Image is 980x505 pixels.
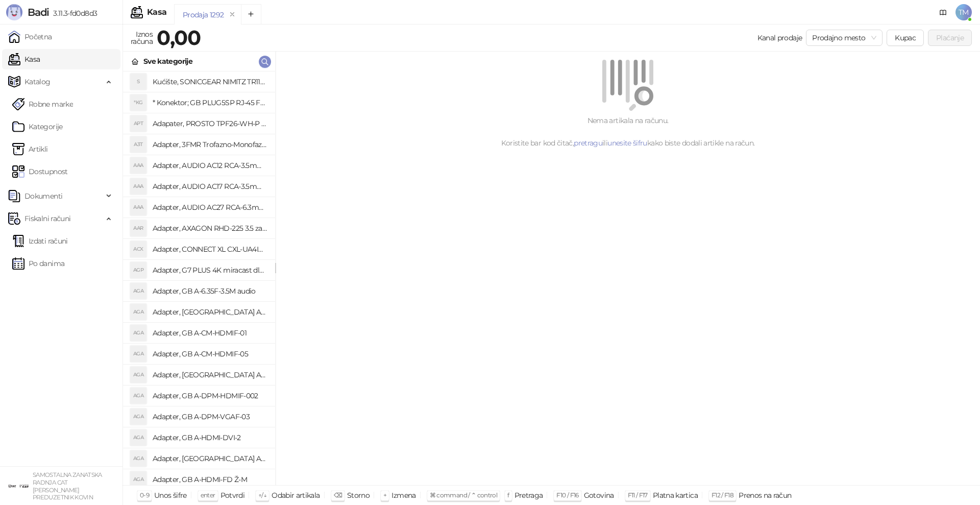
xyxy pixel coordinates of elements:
[130,115,146,132] div: APT
[935,4,951,20] a: Dokumentacija
[130,178,146,195] div: AAA
[12,139,48,159] a: ArtikliArtikli
[153,429,267,446] h4: Adapter, GB A-HDMI-DVI-2
[241,4,261,25] button: Add tab
[153,304,267,320] h4: Adapter, [GEOGRAPHIC_DATA] A-AC-UKEU-001 UK na EU 7.5A
[153,388,267,404] h4: Adapter, GB A-DPM-HDMIF-002
[130,220,146,236] div: AAR
[430,491,498,499] span: ⌘ command / ⌃ control
[928,30,972,46] button: Plaćanje
[12,253,64,274] a: Po danima
[556,491,578,499] span: F10 / F16
[391,489,415,502] div: Izmena
[607,138,647,148] a: unesite šifru
[272,489,320,502] div: Odabir artikala
[653,489,698,502] div: Platna kartica
[887,30,924,46] button: Kupac
[8,49,40,69] a: Kasa
[130,74,146,90] div: S
[812,30,876,45] span: Prodajno mesto
[130,388,146,404] div: AGA
[153,74,267,90] h4: Kućište, SONICGEAR NIMITZ TR1100 belo BEZ napajanja
[739,489,791,502] div: Prenos na račun
[130,136,146,153] div: A3T
[153,199,267,215] h4: Adapter, AUDIO AC27 RCA-6.3mm stereo
[130,346,146,362] div: AGA
[12,161,68,182] a: Dostupnost
[153,220,267,236] h4: Adapter, AXAGON RHD-225 3.5 za 2x2.5
[130,471,146,488] div: AGA
[130,408,146,425] div: AGA
[153,262,267,278] h4: Adapter, G7 PLUS 4K miracast dlna airplay za TV
[130,283,146,299] div: AGA
[8,476,29,496] img: 64x64-companyLogo-ae27db6e-dfce-48a1-b68e-83471bd1bffd.png
[288,115,968,149] div: Nema artikala na računu. Koristite bar kod čitač, ili kako biste dodali artikle na račun.
[130,199,146,215] div: AAA
[153,367,267,383] h4: Adapter, [GEOGRAPHIC_DATA] A-CMU3-LAN-05 hub
[153,241,267,257] h4: Adapter, CONNECT XL CXL-UA4IN1 putni univerzalni
[12,94,73,114] a: Robne marke
[183,9,224,20] div: Prodaja 1292
[24,208,70,229] span: Fiskalni računi
[153,346,267,362] h4: Adapter, GB A-CM-HDMIF-05
[147,8,166,16] div: Kasa
[8,27,52,47] a: Početna
[334,491,342,499] span: ⌫
[12,231,68,251] a: Izdati računi
[153,157,267,174] h4: Adapter, AUDIO AC12 RCA-3.5mm mono
[201,491,215,499] span: enter
[130,262,146,278] div: AGP
[153,450,267,467] h4: Adapter, [GEOGRAPHIC_DATA] A-HDMI-FC Ž-M
[143,56,192,67] div: Sve kategorije
[49,9,97,18] span: 3.11.3-fd0d8d3
[584,489,614,502] div: Gotovina
[757,32,802,43] div: Kanal prodaje
[24,71,51,92] span: Katalog
[153,408,267,425] h4: Adapter, GB A-DPM-VGAF-03
[347,489,370,502] div: Storno
[955,4,972,20] span: TM
[129,28,155,48] div: Iznos računa
[130,304,146,320] div: AGA
[33,471,102,501] small: SAMOSTALNA ZANATSKA RADNJA CAT [PERSON_NAME] PREDUZETNIK KOVIN
[153,325,267,341] h4: Adapter, GB A-CM-HDMIF-01
[153,471,267,488] h4: Adapter, GB A-HDMI-FD Ž-M
[6,4,22,20] img: Logo
[24,186,62,206] span: Dokumenti
[507,491,509,499] span: f
[712,491,733,499] span: F12 / F18
[157,25,201,50] strong: 0,00
[574,138,602,148] a: pretragu
[153,136,267,153] h4: Adapter, 3FMR Trofazno-Monofazni
[220,489,245,502] div: Potvrdi
[514,489,543,502] div: Pretraga
[130,325,146,341] div: AGA
[130,241,146,257] div: ACX
[153,283,267,299] h4: Adapter, GB A-6.35F-3.5M audio
[130,367,146,383] div: AGA
[140,491,149,499] span: 0-9
[628,491,648,499] span: F11 / F17
[153,115,267,132] h4: Adapater, PROSTO TPF26-WH-P razdelnik
[153,94,267,111] h4: * Konektor; GB PLUG5SP RJ-45 FTP Kat.5
[28,6,49,18] span: Badi
[153,178,267,195] h4: Adapter, AUDIO AC17 RCA-3.5mm stereo
[258,491,266,499] span: ↑/↓
[383,491,386,499] span: +
[130,450,146,467] div: AGA
[130,157,146,174] div: AAA
[130,429,146,446] div: AGA
[226,10,239,19] button: remove
[12,116,63,137] a: Kategorije
[154,489,187,502] div: Unos šifre
[123,71,275,485] div: grid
